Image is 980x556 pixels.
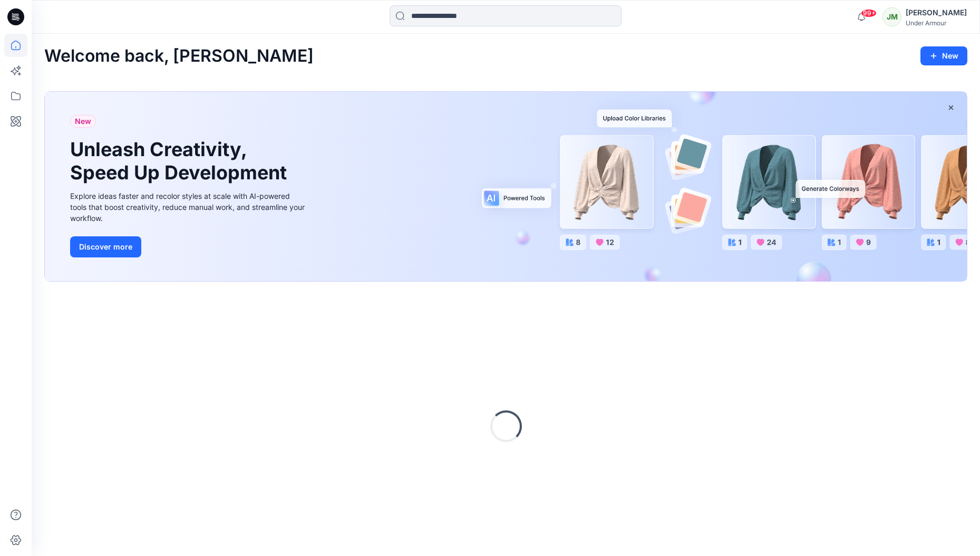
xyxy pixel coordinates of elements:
[882,7,901,26] div: JM
[70,138,292,184] h1: Unleash Creativity, Speed Up Development
[906,6,967,19] div: [PERSON_NAME]
[44,46,314,66] h2: Welcome back, [PERSON_NAME]
[70,236,307,257] a: Discover more
[906,19,967,27] div: Under Armour
[70,236,141,257] button: Discover more
[861,9,877,17] span: 99+
[75,115,91,128] span: New
[920,46,967,65] button: New
[70,190,307,224] div: Explore ideas faster and recolor styles at scale with AI-powered tools that boost creativity, red...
